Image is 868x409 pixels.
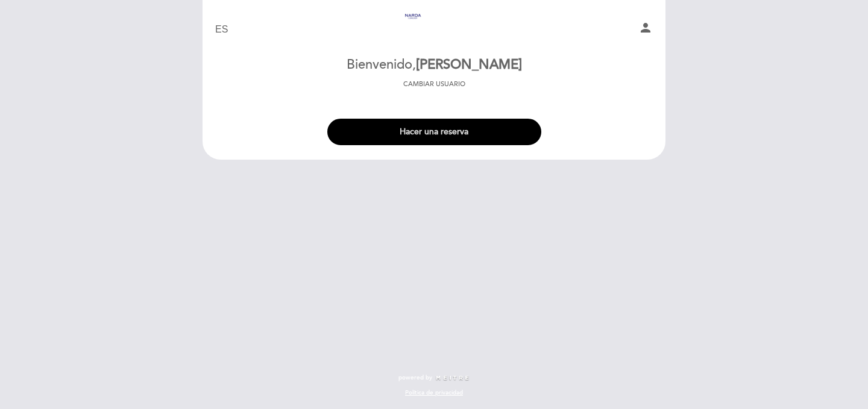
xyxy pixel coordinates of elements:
[416,57,522,73] span: [PERSON_NAME]
[638,20,653,39] button: person
[435,375,470,381] img: MEITRE
[327,119,541,145] button: Hacer una reserva
[400,79,469,90] button: Cambiar usuario
[359,13,509,46] a: [PERSON_NAME] Comedor
[405,389,463,397] a: Política de privacidad
[398,373,432,382] span: powered by
[347,58,522,72] h2: Bienvenido,
[638,20,653,35] i: person
[398,373,470,382] a: powered by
